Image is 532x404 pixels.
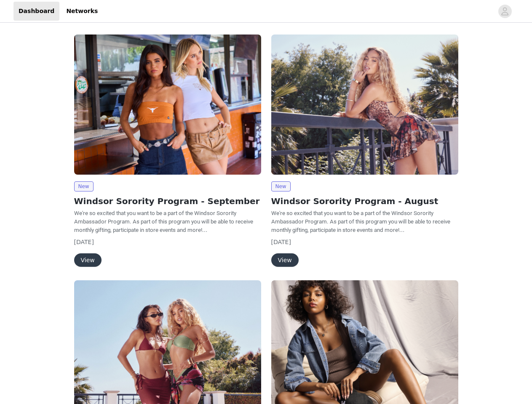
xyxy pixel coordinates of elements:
a: View [271,257,299,263]
a: Networks [61,2,103,21]
h2: Windsor Sorority Program - September [74,195,261,207]
img: Windsor [74,35,261,175]
div: avatar [501,5,509,18]
button: View [74,253,102,267]
a: Dashboard [13,2,59,21]
span: We're so excited that you want to be a part of the Windsor Sorority Ambassador Program. As part o... [271,210,450,233]
span: We're so excited that you want to be a part of the Windsor Sorority Ambassador Program. As part o... [74,210,253,233]
span: [DATE] [74,239,94,245]
h2: Windsor Sorority Program - August [271,195,458,207]
span: [DATE] [271,239,291,245]
span: New [271,181,291,191]
a: View [74,257,102,263]
span: New [74,181,94,191]
button: View [271,253,299,267]
img: Windsor [271,35,458,175]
